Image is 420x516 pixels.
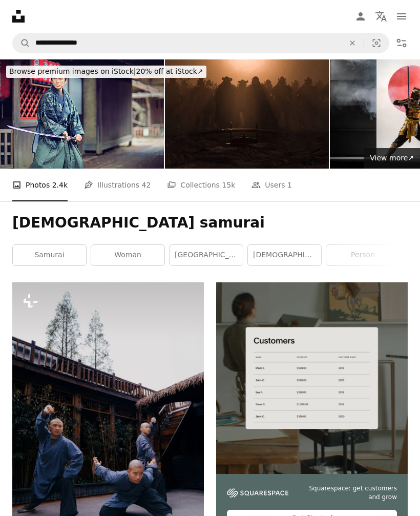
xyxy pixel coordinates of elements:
[216,282,408,474] img: file-1747939376688-baf9a4a454ffimage
[364,148,420,169] a: View more↗
[370,154,414,162] span: View more ↗
[326,245,400,265] a: person
[391,6,412,27] button: Menu
[341,33,364,53] button: Clear
[84,169,151,201] a: Illustrations 42
[251,169,292,201] a: Users 1
[6,66,206,78] div: 20% off at iStock ↗
[167,169,235,201] a: Collections 15k
[170,245,243,265] a: [GEOGRAPHIC_DATA]
[9,67,136,75] span: Browse premium images on iStock |
[371,6,391,27] button: Language
[91,245,164,265] a: woman
[222,179,235,191] span: 15k
[364,33,389,53] button: Visual search
[142,179,151,191] span: 42
[12,33,389,53] form: Find visuals sitewide
[12,214,408,232] h1: [DEMOGRAPHIC_DATA] samurai
[13,33,30,53] button: Search Unsplash
[301,484,397,502] span: Squarespace: get customers and grow
[287,179,292,191] span: 1
[350,6,371,27] a: Log in / Sign up
[13,245,86,265] a: samurai
[391,33,412,53] button: Filters
[12,421,204,430] a: a group of men standing next to each other in front of a building
[227,488,288,498] img: file-1747939142011-51e5cc87e3c9
[12,10,25,23] a: Home — Unsplash
[248,245,321,265] a: [DEMOGRAPHIC_DATA]
[165,59,329,169] img: Troops of samurai in armor behind the katana sword in foggy surroundings. 3D Rendering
